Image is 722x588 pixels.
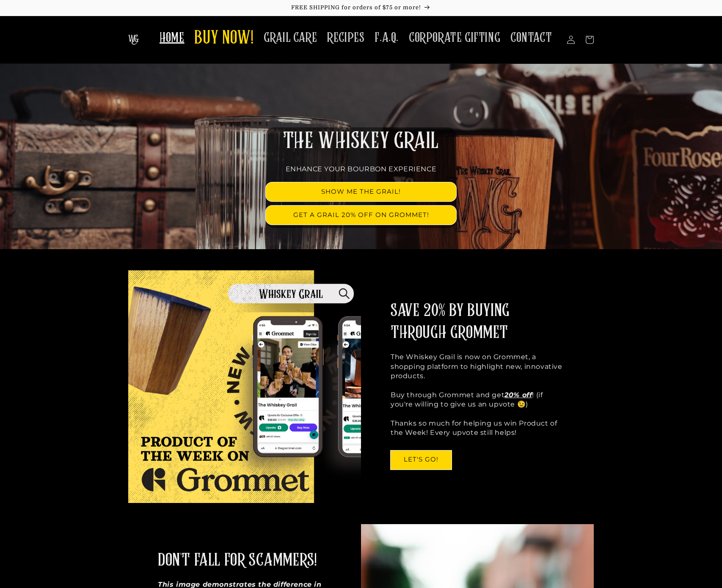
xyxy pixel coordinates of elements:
p: The Whiskey Grail is now on Grommet, a shopping platform to highlight new, innovative products. B... [391,352,564,438]
a: CONTACT [505,25,557,51]
a: BUY NOW! [189,22,259,55]
span: HOME [160,30,184,46]
span: THE WHISKEY GRAIL [283,130,439,152]
span: GRAIL CARE [264,30,317,46]
span: ENHANCE YOUR BOURBON EXPERIENCE [286,165,437,173]
a: LET'S GO! [391,451,452,470]
a: F.A.Q. [369,25,404,51]
span: F.A.Q. [375,30,399,46]
a: GRAIL CARE [259,25,322,51]
a: HOME [154,25,189,51]
span: CORPORATE GIFTING [409,30,500,46]
a: CORPORATE GIFTING [404,25,505,51]
h2: DON'T FALL FOR SCAMMERS! [158,550,317,572]
a: GET A GRAIL 20% OFF ON GROMMET! [266,206,456,225]
h2: SAVE 20% BY BUYING THROUGH GROMMET [391,300,564,344]
a: SHOW ME THE GRAIL! [266,182,456,201]
p: FREE SHIPPING for orders of $75 or more! [8,4,714,11]
a: RECIPES [322,25,369,51]
span: CONTACT [510,30,552,46]
span: BUY NOW! [194,27,254,50]
strong: 20% off [504,391,532,399]
span: RECIPES [327,30,364,46]
img: The Whiskey Grail [128,35,139,45]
